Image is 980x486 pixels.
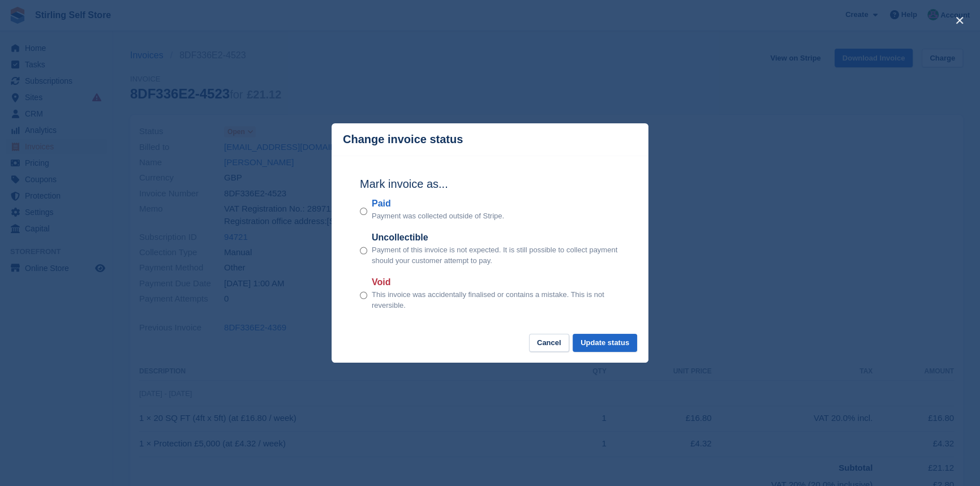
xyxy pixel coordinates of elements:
[529,334,569,352] button: Cancel
[573,334,637,352] button: Update status
[372,244,620,266] p: Payment of this invoice is not expected. It is still possible to collect payment should your cust...
[951,11,969,29] button: close
[372,276,620,289] label: Void
[343,133,463,146] p: Change invoice status
[372,289,620,311] p: This invoice was accidentally finalised or contains a mistake. This is not reversible.
[372,197,504,210] label: Paid
[360,175,620,192] h2: Mark invoice as...
[372,231,620,244] label: Uncollectible
[372,210,504,222] p: Payment was collected outside of Stripe.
